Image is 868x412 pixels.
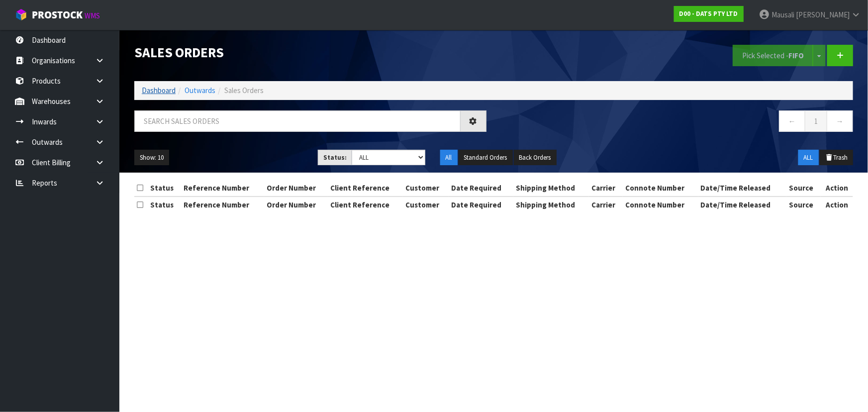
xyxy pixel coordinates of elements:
[772,10,794,19] span: Mausali
[440,150,458,166] button: All
[513,180,589,196] th: Shipping Method
[513,197,589,212] th: Shipping Method
[798,150,819,166] button: ALL
[796,10,850,19] span: [PERSON_NAME]
[181,197,264,212] th: Reference Number
[820,150,853,166] button: Trash
[623,180,698,196] th: Connote Number
[328,180,403,196] th: Client Reference
[514,150,557,166] button: Back Orders
[148,197,181,212] th: Status
[589,180,623,196] th: Carrier
[733,45,813,66] button: Pick Selected -FIFO
[181,180,264,196] th: Reference Number
[32,8,83,21] span: ProStock
[786,197,821,212] th: Source
[15,8,27,21] img: cube-alt.png
[323,153,347,162] strong: Status:
[264,180,328,196] th: Order Number
[501,110,854,135] nav: Page navigation
[264,197,328,212] th: Order Number
[403,197,449,212] th: Customer
[698,197,786,212] th: Date/Time Released
[85,11,100,20] small: WMS
[449,180,513,196] th: Date Required
[134,45,486,60] h1: Sales Orders
[623,197,698,212] th: Connote Number
[328,197,403,212] th: Client Reference
[459,150,513,166] button: Standard Orders
[779,110,805,132] a: ←
[142,86,176,95] a: Dashboard
[788,51,804,60] strong: FIFO
[821,180,853,196] th: Action
[786,180,821,196] th: Source
[148,180,181,196] th: Status
[674,6,744,22] a: D00 - DATS PTY LTD
[134,150,169,166] button: Show: 10
[698,180,786,196] th: Date/Time Released
[805,110,827,132] a: 1
[449,197,513,212] th: Date Required
[827,110,853,132] a: →
[134,110,461,132] input: Search sales orders
[224,86,264,95] span: Sales Orders
[403,180,449,196] th: Customer
[589,197,623,212] th: Carrier
[185,86,215,95] a: Outwards
[821,197,853,212] th: Action
[679,9,738,18] strong: D00 - DATS PTY LTD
